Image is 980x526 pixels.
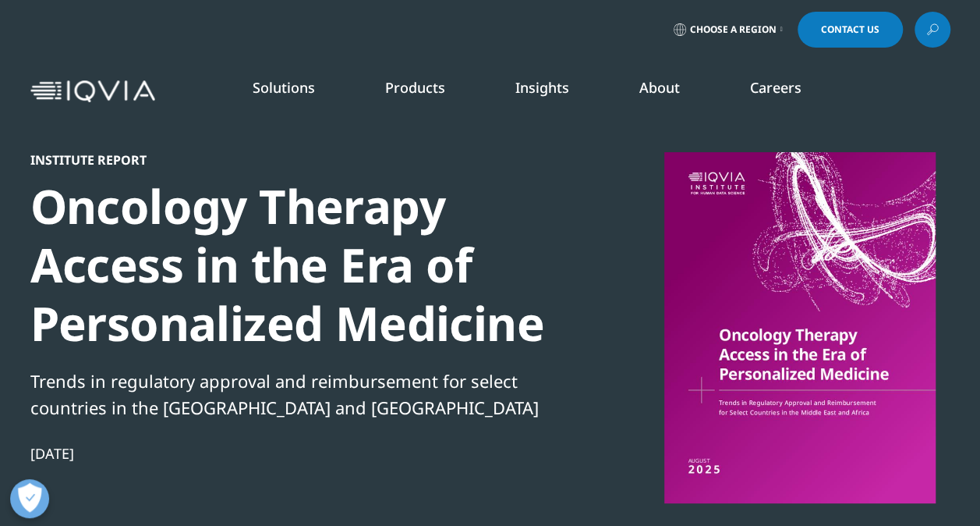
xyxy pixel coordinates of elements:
nav: Primary [161,55,950,128]
div: Oncology Therapy Access in the Era of Personalized Medicine [30,177,565,353]
div: [DATE] [30,444,565,463]
span: Contact Us [821,25,879,34]
img: IQVIA Healthcare Information Technology and Pharma Clinical Research Company [30,80,155,103]
button: Open Preferences [10,479,49,518]
a: Products [385,78,445,97]
a: Contact Us [798,12,903,48]
a: About [639,78,680,97]
a: Careers [750,78,801,97]
span: Choose a Region [690,23,777,36]
div: Trends in regulatory approval and reimbursement for select countries in the [GEOGRAPHIC_DATA] and... [30,368,565,421]
a: Insights [515,78,569,97]
a: Solutions [253,78,315,97]
div: Institute Report [30,152,565,168]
